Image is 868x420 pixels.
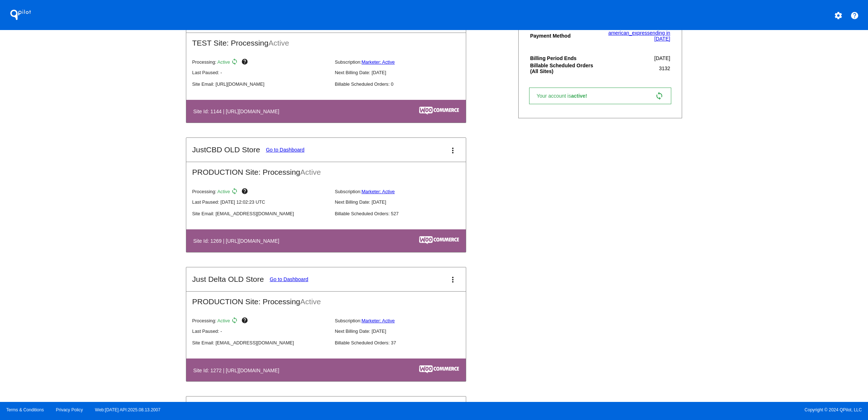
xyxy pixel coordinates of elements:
p: Next Billing Date: [DATE] [335,199,472,205]
mat-icon: sync [231,188,240,196]
a: Terms & Conditions [6,407,44,412]
p: Processing: [192,188,329,196]
mat-icon: help [241,58,250,67]
p: Last Paused: [DATE] 12:02:23 UTC [192,199,329,205]
p: Billable Scheduled Orders: 527 [335,211,472,216]
span: Your account is [537,93,595,99]
a: Your account isactive! sync [529,88,671,104]
p: Subscription: [335,59,472,65]
mat-icon: sync [655,92,664,100]
span: active! [571,93,591,99]
mat-icon: sync [231,317,240,326]
span: Copyright © 2024 QPilot, LLC [440,407,862,412]
p: Site Email: [EMAIL_ADDRESS][DOMAIN_NAME] [192,340,329,345]
img: c53aa0e5-ae75-48aa-9bee-956650975ee5 [419,236,459,244]
span: Active [268,39,289,47]
p: Subscription: [335,318,472,323]
p: Last Paused: - [192,70,329,75]
a: Web:[DATE] API:2025.08.13.2007 [95,407,161,412]
a: Privacy Policy [56,407,83,412]
p: Site Email: [URL][DOMAIN_NAME] [192,81,329,87]
mat-icon: help [241,188,250,196]
th: Payment Method [530,30,598,42]
p: Billable Scheduled Orders: 37 [335,340,472,345]
p: Billable Scheduled Orders: 0 [335,81,472,87]
h4: Site Id: 1269 | [URL][DOMAIN_NAME] [193,238,283,244]
mat-icon: help [850,11,859,20]
mat-icon: sync [231,58,240,67]
img: c53aa0e5-ae75-48aa-9bee-956650975ee5 [419,365,459,373]
a: Marketer: Active [362,318,395,323]
h2: PRODUCTION Site: Processing [186,292,466,306]
mat-icon: more_vert [448,275,457,284]
mat-icon: help [241,317,250,326]
p: Site Email: [EMAIL_ADDRESS][DOMAIN_NAME] [192,211,329,216]
img: c53aa0e5-ae75-48aa-9bee-956650975ee5 [419,107,459,115]
h4: Site Id: 1272 | [URL][DOMAIN_NAME] [193,368,283,373]
span: 3132 [659,65,670,71]
p: Subscription: [335,189,472,194]
a: Marketer: Active [362,59,395,65]
h2: PRODUCTION Site: Processing [186,162,466,177]
th: Billable Scheduled Orders (All Sites) [530,62,598,75]
h2: JustCBD OLD Store [192,145,260,154]
span: american_express [608,30,650,36]
a: Go to Dashboard [266,147,305,153]
mat-icon: more_vert [448,146,457,155]
a: Marketer: Active [362,189,395,194]
h1: QPilot [6,8,35,22]
span: Active [217,59,230,65]
a: Go to Dashboard [270,276,309,282]
th: Billing Period Ends [530,55,598,61]
h4: Site Id: 1144 | [URL][DOMAIN_NAME] [193,109,283,114]
h2: Just Delta OLD Store [192,275,264,284]
span: [DATE] [654,55,670,61]
p: Processing: [192,317,329,326]
p: Processing: [192,58,329,67]
span: Active [217,318,230,323]
span: Active [300,297,321,306]
a: american_expressending in [DATE] [608,30,670,42]
p: Next Billing Date: [DATE] [335,70,472,75]
span: Active [217,189,230,194]
mat-icon: settings [834,11,843,20]
p: Last Paused: - [192,328,329,334]
span: Active [300,168,321,176]
p: Next Billing Date: [DATE] [335,328,472,334]
h2: TEST Site: Processing [186,33,466,47]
